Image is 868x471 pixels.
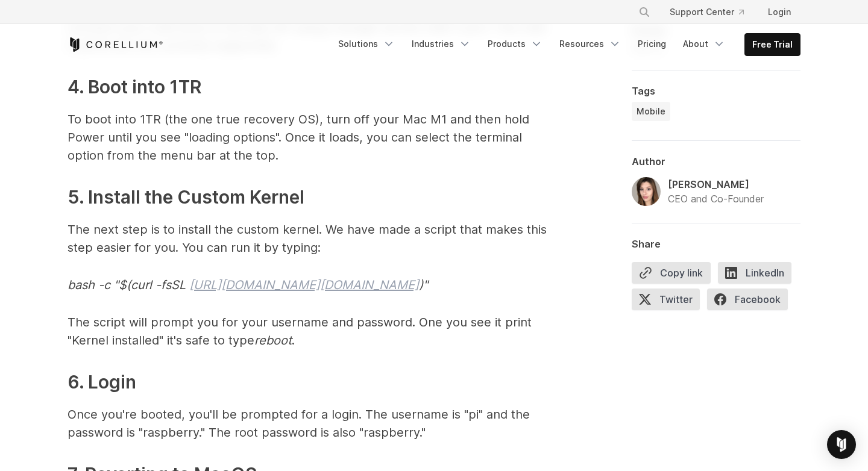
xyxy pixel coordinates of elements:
a: Mobile [632,102,670,121]
a: Login [758,1,800,23]
a: Industries [404,33,478,55]
span: LinkedIn [718,262,791,284]
a: Twitter [632,289,707,315]
div: Tags [632,85,800,97]
a: Corellium Home [68,37,163,52]
div: Share [632,238,800,250]
div: Navigation Menu [624,1,800,23]
div: Navigation Menu [331,33,800,56]
h3: 5. Install the Custom Kernel [68,184,550,211]
span: Mobile [637,105,665,117]
em: bash -c "$(curl -fsSL )" [68,278,428,292]
a: About [676,33,732,55]
p: The script will prompt you for your username and password. One you see it print "Kernel installed... [68,313,550,349]
a: Resources [552,33,628,55]
span: Twitter [632,289,700,310]
a: Facebook [707,289,795,315]
button: Search [634,1,655,23]
img: Amanda Gorton [632,177,661,206]
a: Products [480,33,550,55]
span: Facebook [707,289,788,310]
h3: 6. Login [68,369,550,396]
a: Pricing [631,33,673,55]
a: LinkedIn [718,262,799,289]
p: To boot into 1TR (the one true recovery OS), turn off your Mac M1 and then hold Power until you s... [68,110,550,164]
div: Open Intercom Messenger [827,430,856,459]
a: [URL][DOMAIN_NAME][DOMAIN_NAME] [189,278,419,292]
a: Support Center [660,1,753,23]
a: Solutions [331,33,402,55]
p: The next step is to install the custom kernel. We have made a script that makes this step easier ... [68,220,550,257]
em: reboot [254,333,292,348]
h3: 4. Boot into 1TR [68,73,550,101]
p: Once you're booted, you'll be prompted for a login. The username is "pi" and the password is "ras... [68,405,550,441]
button: Copy link [632,262,711,284]
a: Free Trial [745,34,800,55]
div: [PERSON_NAME] [668,177,764,192]
div: Author [632,155,800,167]
div: CEO and Co-Founder [668,192,764,206]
